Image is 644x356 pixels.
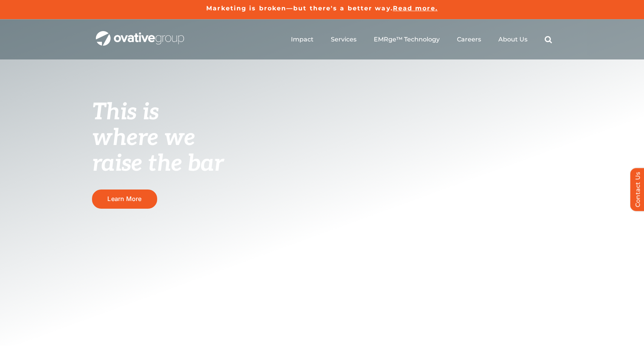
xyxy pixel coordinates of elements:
[374,36,440,43] a: EMRge™ Technology
[457,36,481,43] a: Careers
[92,99,159,126] span: This is
[291,27,552,52] nav: Menu
[92,190,157,208] a: Learn More
[545,36,552,43] a: Search
[206,5,393,12] a: Marketing is broken—but there's a better way.
[96,30,184,38] a: OG_Full_horizontal_WHT
[92,124,223,178] span: where we raise the bar
[107,195,141,203] span: Learn More
[498,36,527,43] a: About Us
[393,5,438,12] a: Read more.
[331,36,356,43] a: Services
[291,36,314,43] a: Impact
